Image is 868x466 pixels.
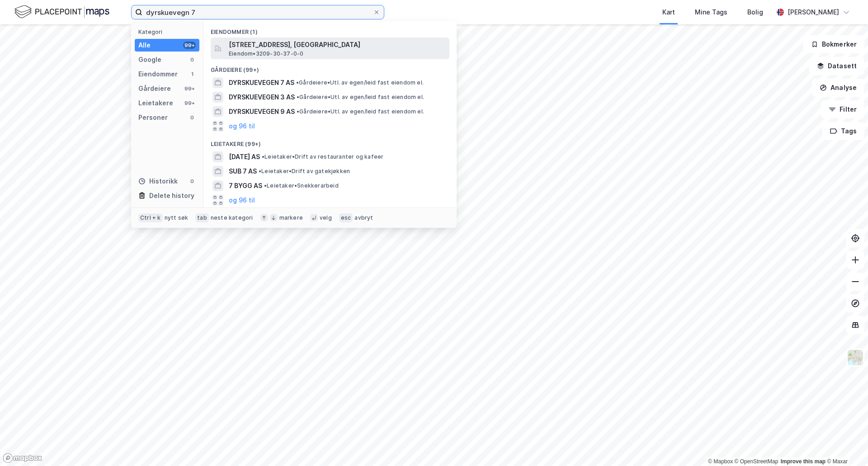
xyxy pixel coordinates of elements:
[183,99,196,107] div: 99+
[847,349,864,366] img: Z
[297,94,424,101] span: Gårdeiere • Utl. av egen/leid fast eiendom el.
[262,153,383,160] span: Leietaker • Drift av restauranter og kafeer
[3,453,42,463] a: Mapbox homepage
[203,21,457,38] div: Eiendommer (1)
[183,42,196,49] div: 99+
[138,69,178,80] div: Eiendommer
[264,182,267,189] span: •
[229,50,303,57] span: Eiendom • 3209-30-37-0-0
[229,180,262,191] span: 7 BYGG AS
[229,195,255,206] button: og 96 til
[189,178,196,185] div: 0
[296,79,424,86] span: Gårdeiere • Utl. av egen/leid fast eiendom el.
[203,133,457,150] div: Leietakere (99+)
[339,213,353,222] div: esc
[138,112,168,123] div: Personer
[149,190,194,201] div: Delete history
[14,4,109,20] img: logo.f888ab2527a4732fd821a326f86c7f29.svg
[138,213,163,222] div: Ctrl + k
[695,7,727,18] div: Mine Tags
[229,106,295,117] span: DYRSKUEVEGEN 9 AS
[138,176,178,187] div: Historikk
[297,108,299,115] span: •
[211,214,253,221] div: neste kategori
[229,77,294,88] span: DYRSKUEVEGEN 7 AS
[142,5,373,19] input: Søk på adresse, matrikkel, gårdeiere, leietakere eller personer
[735,458,778,465] a: OpenStreetMap
[229,166,257,177] span: SUB 7 AS
[165,214,189,221] div: nytt søk
[788,7,839,18] div: [PERSON_NAME]
[138,98,173,108] div: Leietakere
[296,79,299,86] span: •
[823,423,868,466] div: Kontrollprogram for chat
[229,39,446,50] span: [STREET_ADDRESS], [GEOGRAPHIC_DATA]
[781,458,826,465] a: Improve this map
[297,94,299,100] span: •
[189,114,196,121] div: 0
[320,214,332,221] div: velg
[259,168,261,174] span: •
[708,458,733,465] a: Mapbox
[354,214,373,221] div: avbryt
[823,423,868,466] iframe: Chat Widget
[138,83,171,94] div: Gårdeiere
[229,121,255,132] button: og 96 til
[822,122,864,140] button: Tags
[264,182,339,189] span: Leietaker • Snekkerarbeid
[821,100,864,118] button: Filter
[138,28,199,35] div: Kategori
[138,54,161,65] div: Google
[203,59,457,75] div: Gårdeiere (99+)
[262,153,264,160] span: •
[259,168,350,175] span: Leietaker • Drift av gatekjøkken
[747,7,763,18] div: Bolig
[229,92,295,103] span: DYRSKUEVEGEN 3 AS
[189,56,196,63] div: 0
[803,35,864,53] button: Bokmerker
[138,40,151,51] div: Alle
[183,85,196,92] div: 99+
[189,71,196,78] div: 1
[297,108,424,115] span: Gårdeiere • Utl. av egen/leid fast eiendom el.
[812,79,864,97] button: Analyse
[195,213,209,222] div: tab
[662,7,675,18] div: Kart
[229,151,260,162] span: [DATE] AS
[809,57,864,75] button: Datasett
[279,214,303,221] div: markere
